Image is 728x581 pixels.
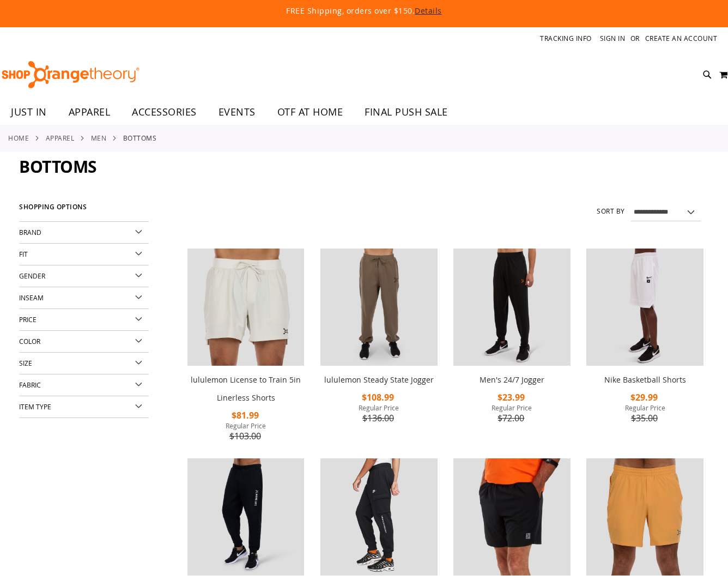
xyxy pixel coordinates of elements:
[19,380,41,389] span: Fabric
[232,409,260,421] span: $81.99
[324,374,434,385] a: lululemon Steady State Jogger
[453,458,570,577] a: Product image for Run Short
[453,403,570,412] span: Regular Price
[219,100,256,124] span: EVENTS
[586,403,703,412] span: Regular Price
[121,100,208,125] a: ACCESSORIES
[266,100,354,125] a: OTF AT HOME
[19,331,149,353] div: Color
[69,100,111,124] span: APPAREL
[365,100,448,124] span: FINAL PUSH SALE
[415,5,442,16] a: Details
[19,271,45,280] span: Gender
[320,458,437,575] img: Product image for Nike Mens Club Cargo Pant
[191,374,301,403] a: lululemon License to Train 5in Linerless Shorts
[19,359,32,367] span: Size
[132,100,197,124] span: ACCESSORIES
[604,374,686,385] a: Nike Basketball Shorts
[586,458,703,577] a: Product image for lululemon Pace Breaker Short 7in Linerless
[362,412,396,424] span: $136.00
[600,34,626,43] a: Sign In
[453,249,570,365] img: Product image for 24/7 Jogger
[320,249,437,365] img: lululemon Steady State Jogger
[19,402,51,411] span: Item Type
[540,34,592,43] a: Tracking Info
[123,133,157,143] strong: Bottoms
[480,374,544,385] a: Men's 24/7 Jogger
[19,198,149,222] strong: Shopping Options
[19,337,40,346] span: Color
[19,396,149,418] div: Item Type
[320,249,437,367] a: lululemon Steady State Jogger
[8,133,29,143] a: Home
[498,412,526,424] span: $72.00
[91,133,107,143] a: MEN
[448,243,575,453] div: product
[19,244,149,265] div: Fit
[645,34,718,43] a: Create an Account
[19,353,149,374] div: Size
[320,403,437,412] span: Regular Price
[19,222,149,244] div: Brand
[182,243,310,471] div: product
[19,309,149,331] div: Price
[354,100,459,125] a: FINAL PUSH SALE
[229,430,263,442] span: $103.00
[19,155,97,178] span: Bottoms
[586,249,703,365] img: Product image for Nike Basketball Shorts
[597,207,625,216] label: Sort By
[19,287,149,309] div: Inseam
[19,293,44,302] span: Inseam
[19,250,28,258] span: Fit
[453,249,570,367] a: Product image for 24/7 Jogger
[19,374,149,396] div: Fabric
[277,100,343,124] span: OTF AT HOME
[208,100,266,125] a: EVENTS
[187,421,304,430] span: Regular Price
[362,391,396,403] span: $108.99
[19,265,149,287] div: Gender
[19,228,41,237] span: Brand
[19,315,37,324] span: Price
[453,458,570,575] img: Product image for Run Short
[187,249,304,367] a: lululemon License to Train 5in Linerless Shorts
[41,5,687,16] p: FREE Shipping, orders over $150.
[315,243,442,453] div: product
[11,100,47,124] span: JUST IN
[630,391,659,403] span: $29.99
[187,458,304,575] img: Product image for Unisex Sweat Jogger
[187,458,304,577] a: Product image for Unisex Sweat Jogger
[320,458,437,577] a: Product image for Nike Mens Club Cargo Pant
[581,243,708,453] div: product
[46,133,75,143] a: APPAREL
[498,391,526,403] span: $23.99
[586,458,703,575] img: Product image for lululemon Pace Breaker Short 7in Linerless
[58,100,122,124] a: APPAREL
[187,249,304,365] img: lululemon License to Train 5in Linerless Shorts
[586,249,703,367] a: Product image for Nike Basketball Shorts
[631,412,659,424] span: $35.00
